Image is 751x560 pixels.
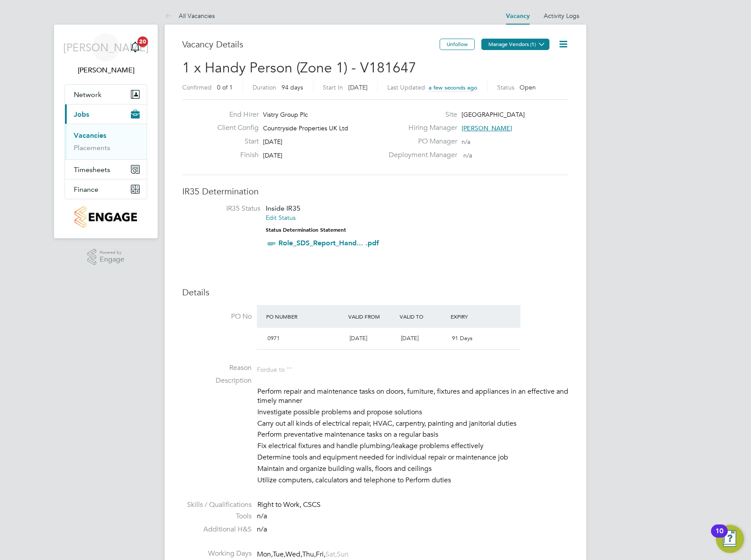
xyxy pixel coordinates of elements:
[182,376,252,385] label: Description
[182,549,252,558] label: Working Days
[182,525,252,534] label: Additional H&S
[74,165,110,174] span: Timesheets
[497,83,514,91] label: Status
[715,531,723,542] div: 10
[65,160,147,179] button: Timesheets
[74,131,106,140] a: Vacancies
[74,185,98,194] span: Finance
[257,464,569,476] li: Maintain and organize building walls, floors and ceilings
[267,334,280,342] span: 0971
[302,550,316,559] span: Thu,
[182,512,252,521] label: Tools
[263,151,282,159] span: [DATE]
[350,334,367,342] span: [DATE]
[387,83,425,91] label: Last Updated
[263,138,282,146] span: [DATE]
[316,550,325,559] span: Fri,
[257,476,569,487] li: Utilize computers, calculators and telephone to Perform duties
[54,25,158,238] nav: Main navigation
[462,124,512,132] span: [PERSON_NAME]
[65,179,147,199] button: Finance
[191,204,260,213] label: IR35 Status
[506,12,530,20] a: Vacancy
[63,42,149,53] span: [PERSON_NAME]
[462,111,525,118] span: [GEOGRAPHIC_DATA]
[87,249,125,266] a: Powered byEngage
[74,110,89,118] span: Jobs
[257,550,273,559] span: Mon,
[448,309,500,324] div: Expiry
[257,430,569,442] li: Perform preventative maintenance tasks on a regular basis
[75,206,137,228] img: countryside-properties-logo-retina.png
[257,419,569,431] li: Carry out all kinds of electrical repair, HVAC, carpentry, painting and janitorial duties
[182,312,252,321] label: PO No
[253,83,276,91] label: Duration
[210,151,259,160] label: Finish
[65,33,147,75] a: [PERSON_NAME][PERSON_NAME]
[65,65,147,75] span: James Archer
[126,33,144,61] a: 20
[285,550,302,559] span: Wed,
[263,111,308,118] span: Vistry Group Plc
[74,90,101,99] span: Network
[65,85,147,104] button: Network
[257,500,569,510] div: Right to Work, CSCS
[74,144,110,152] a: Placements
[257,442,569,453] li: Fix electrical fixtures and handle plumbing/leakage problems effectively
[716,525,744,553] button: Open Resource Center, 10 new notifications
[257,363,292,373] div: For due to ""
[65,124,147,159] div: Jobs
[397,309,449,324] div: Valid To
[182,363,252,373] label: Reason
[278,239,379,247] a: Role_SDS_Report_Hand... .pdf
[337,550,349,559] span: Sun
[210,110,259,119] label: End Hirer
[264,309,346,324] div: PO Number
[429,84,477,91] span: a few seconds ago
[182,59,416,76] span: 1 x Handy Person (Zone 1) - V181647
[137,36,148,47] span: 20
[401,334,419,342] span: [DATE]
[266,214,296,222] a: Edit Status
[383,137,457,146] label: PO Manager
[348,83,368,91] span: [DATE]
[165,12,215,20] a: All Vacancies
[257,408,569,419] li: Investigate possible problems and propose solutions
[452,334,473,342] span: 91 Days
[182,83,212,91] label: Confirmed
[257,453,569,464] li: Determine tools and equipment needed for individual repair or maintenance job
[520,83,536,91] span: Open
[282,83,303,91] span: 94 days
[383,110,457,119] label: Site
[273,550,285,559] span: Tue,
[383,151,457,160] label: Deployment Manager
[346,309,397,324] div: Valid From
[463,151,472,159] span: n/a
[65,104,147,124] button: Jobs
[210,137,259,146] label: Start
[182,39,440,50] h3: Vacancy Details
[100,256,124,263] span: Engage
[325,550,337,559] span: Sat,
[462,138,470,146] span: n/a
[65,206,147,228] a: Go to home page
[182,287,569,298] h3: Details
[440,39,475,50] button: Unfollow
[182,186,569,197] h3: IR35 Determination
[323,83,343,91] label: Start In
[257,525,267,534] span: n/a
[257,512,267,521] span: n/a
[266,227,346,233] strong: Status Determination Statement
[481,39,549,50] button: Manage Vendors (1)
[210,123,259,133] label: Client Config
[257,387,569,408] li: Perform repair and maintenance tasks on doors, furniture, fixtures and appliances in an effective...
[100,249,124,256] span: Powered by
[263,124,348,132] span: Countryside Properties UK Ltd
[544,12,579,20] a: Activity Logs
[383,123,457,133] label: Hiring Manager
[182,500,252,510] label: Skills / Qualifications
[217,83,233,91] span: 0 of 1
[266,204,300,212] span: Inside IR35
